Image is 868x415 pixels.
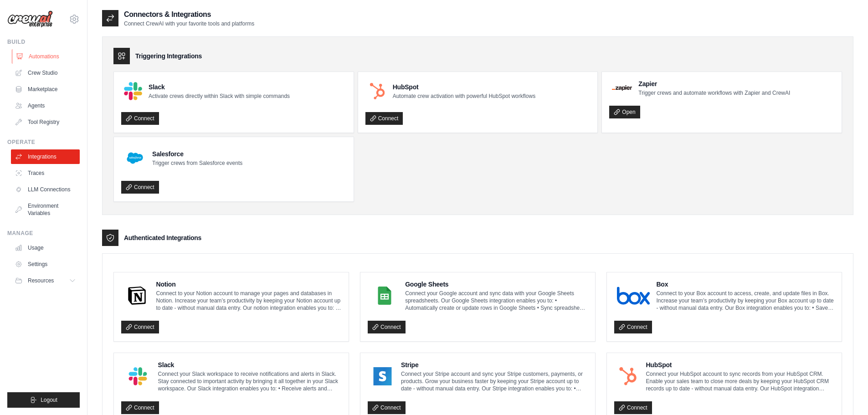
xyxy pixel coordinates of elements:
h4: Stripe [401,360,588,369]
p: Trigger crews and automate workflows with Zapier and CrewAI [638,89,790,97]
p: Activate crews directly within Slack with simple commands [149,92,290,100]
img: Stripe Logo [370,367,395,385]
h4: Notion [156,280,342,289]
a: Connect [121,401,159,414]
p: Connect CrewAI with your favorite tools and platforms [124,20,254,27]
a: Marketplace [11,82,80,97]
a: Connect [365,112,403,125]
h4: HubSpot [393,82,535,92]
a: Environment Variables [11,199,80,220]
img: HubSpot Logo [368,82,386,100]
a: LLM Connections [11,182,80,197]
a: Crew Studio [11,66,80,80]
a: Open [609,106,640,118]
h4: Google Sheets [405,280,588,289]
h2: Connectors & Integrations [124,9,254,20]
p: Connect your HubSpot account to sync records from your HubSpot CRM. Enable your sales team to clo... [646,370,834,392]
p: Automate crew activation with powerful HubSpot workflows [393,92,535,100]
img: Zapier Logo [612,85,632,91]
a: Tool Registry [11,115,80,129]
div: Manage [7,230,80,237]
p: Connect to your Notion account to manage your pages and databases in Notion. Increase your team’s... [156,290,342,312]
p: Connect your Stripe account and sync your Stripe customers, payments, or products. Grow your busi... [401,370,588,392]
img: Box Logo [617,287,650,305]
div: Operate [7,138,80,146]
p: Connect your Slack workspace to receive notifications and alerts in Slack. Stay connected to impo... [158,370,341,392]
h3: Triggering Integrations [135,51,202,61]
a: Connect [614,321,652,333]
a: Connect [121,112,159,125]
img: Slack Logo [124,82,142,100]
img: Slack Logo [124,367,152,385]
a: Connect [121,321,159,333]
h4: HubSpot [646,360,834,369]
a: Settings [11,257,80,272]
p: Connect to your Box account to access, create, and update files in Box. Increase your team’s prod... [656,290,834,312]
a: Connect [368,321,406,333]
a: Automations [12,49,81,64]
a: Connect [368,401,406,414]
img: Google Sheets Logo [370,287,399,305]
img: Logo [7,10,53,28]
img: Salesforce Logo [124,147,146,169]
a: Usage [11,241,80,255]
button: Logout [7,392,80,408]
button: Resources [11,273,80,288]
h4: Salesforce [152,149,242,159]
h3: Authenticated Integrations [124,233,201,242]
h4: Slack [149,82,290,92]
div: Build [7,38,80,46]
h4: Slack [158,360,341,369]
a: Connect [121,181,159,194]
a: Traces [11,166,80,180]
a: Integrations [11,149,80,164]
span: Logout [41,396,57,404]
h4: Zapier [638,79,790,88]
a: Connect [614,401,652,414]
img: Notion Logo [124,287,150,305]
img: HubSpot Logo [617,367,639,385]
h4: Box [656,280,834,289]
p: Trigger crews from Salesforce events [152,159,242,167]
a: Agents [11,98,80,113]
span: Resources [28,277,54,284]
p: Connect your Google account and sync data with your Google Sheets spreadsheets. Our Google Sheets... [405,290,588,312]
